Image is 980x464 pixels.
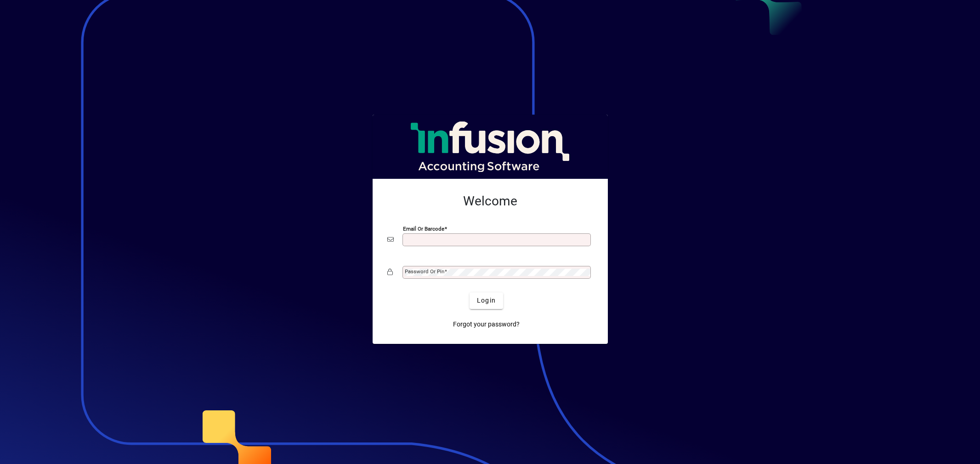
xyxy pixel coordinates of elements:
[470,293,503,309] button: Login
[405,268,444,275] mat-label: Password or Pin
[387,193,593,209] h2: Welcome
[449,316,523,333] a: Forgot your password?
[477,296,496,305] span: Login
[403,225,444,232] mat-label: Email or Barcode
[453,320,520,329] span: Forgot your password?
